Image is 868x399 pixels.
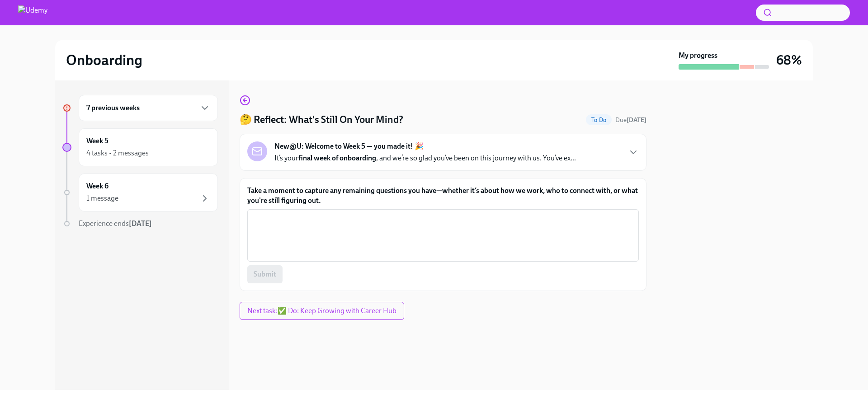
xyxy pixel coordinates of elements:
div: 7 previous weeks [79,95,218,121]
h6: Week 5 [86,136,108,146]
img: Udemy [18,5,47,20]
span: September 13th, 2025 13:00 [615,116,646,124]
h3: 68% [776,52,802,68]
span: Due [615,116,646,124]
strong: [DATE] [627,116,646,124]
label: Take a moment to capture any remaining questions you have—whether it’s about how we work, who to ... [247,186,639,206]
div: 4 tasks • 2 messages [86,148,149,158]
strong: My progress [679,51,717,61]
p: It’s your , and we’re so glad you’ve been on this journey with us. You’ve ex... [274,153,576,163]
h4: 🤔 Reflect: What's Still On Your Mind? [240,113,403,127]
span: To Do [586,117,612,123]
button: Next task:✅ Do: Keep Growing with Career Hub [240,302,404,320]
h6: Week 6 [86,181,108,191]
a: Week 54 tasks • 2 messages [62,128,218,166]
div: 1 message [86,193,118,203]
h6: 7 previous weeks [86,103,140,113]
span: Experience ends [79,219,152,228]
strong: New@U: Welcome to Week 5 — you made it! 🎉 [274,141,424,151]
a: Week 61 message [62,174,218,211]
strong: final week of onboarding [298,154,376,162]
strong: [DATE] [129,219,152,228]
span: Next task : ✅ Do: Keep Growing with Career Hub [247,306,396,315]
h2: Onboarding [66,51,142,69]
